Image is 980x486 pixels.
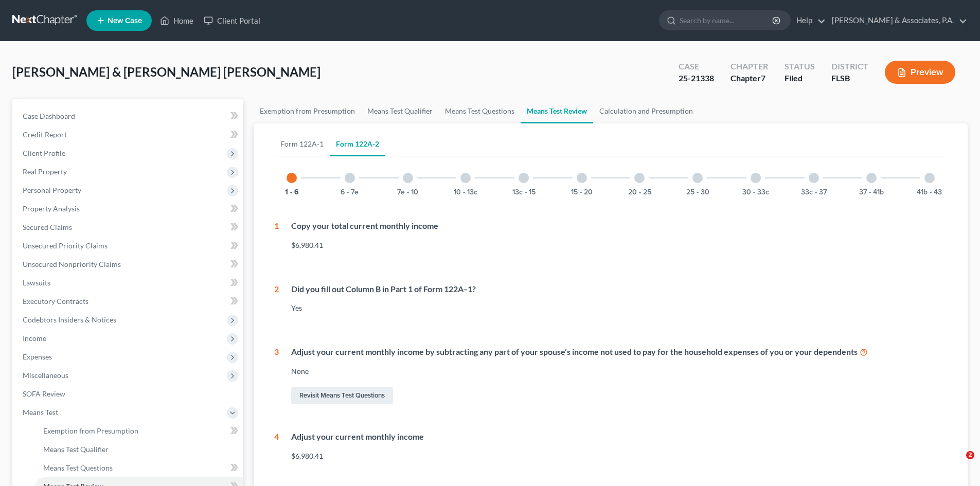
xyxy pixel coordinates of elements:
[593,99,699,123] a: Calculation and Presumption
[23,241,108,250] span: Unsecured Priority Claims
[14,385,243,403] a: SOFA Review
[14,125,243,144] a: Credit Report
[291,387,393,404] a: Revisit Means Test Questions
[291,451,947,461] div: $6,980.41
[917,189,942,196] button: 41b - 43
[801,189,827,196] button: 33c - 37
[361,99,439,123] a: Means Test Qualifier
[43,463,113,472] span: Means Test Questions
[199,11,265,30] a: Client Portal
[23,278,50,287] span: Lawsuits
[274,431,279,470] div: 4
[291,220,947,232] div: Copy your total current monthly income
[827,11,967,30] a: [PERSON_NAME] & Associates, P.A.
[23,186,81,194] span: Personal Property
[885,61,955,84] button: Preview
[341,189,359,196] button: 6 - 7e
[291,431,947,443] div: Adjust your current monthly income
[945,451,970,476] iframe: Intercom live chat
[730,73,768,84] div: Chapter
[859,189,884,196] button: 37 - 41b
[23,334,46,343] span: Income
[14,292,243,311] a: Executory Contracts
[274,346,279,406] div: 3
[35,459,243,477] a: Means Test Questions
[761,73,765,83] span: 7
[274,132,330,156] a: Form 122A-1
[23,112,75,120] span: Case Dashboard
[512,189,536,196] button: 13c - 15
[291,366,947,376] div: None
[439,99,521,123] a: Means Test Questions
[680,11,774,30] input: Search by name...
[274,283,279,322] div: 2
[454,189,477,196] button: 10 - 13c
[686,189,709,196] button: 25 - 30
[254,99,361,123] a: Exemption from Presumption
[628,189,651,196] button: 20 - 25
[785,73,815,84] div: Filed
[23,315,116,324] span: Codebtors Insiders & Notices
[14,107,243,125] a: Case Dashboard
[14,274,243,292] a: Lawsuits
[274,220,279,259] div: 1
[23,130,67,139] span: Credit Report
[330,132,385,156] a: Form 122A-2
[831,61,868,73] div: District
[730,61,768,73] div: Chapter
[43,426,138,435] span: Exemption from Presumption
[791,11,826,30] a: Help
[966,451,974,459] span: 2
[14,200,243,218] a: Property Analysis
[679,61,714,73] div: Case
[285,189,299,196] button: 1 - 6
[785,61,815,73] div: Status
[521,99,593,123] a: Means Test Review
[291,240,947,250] div: $6,980.41
[291,346,947,358] div: Adjust your current monthly income by subtracting any part of your spouse’s income not used to pa...
[43,445,109,454] span: Means Test Qualifier
[23,352,52,361] span: Expenses
[14,255,243,274] a: Unsecured Nonpriority Claims
[23,297,88,305] span: Executory Contracts
[23,149,65,157] span: Client Profile
[23,371,68,380] span: Miscellaneous
[23,223,72,231] span: Secured Claims
[23,389,65,398] span: SOFA Review
[397,189,418,196] button: 7e - 10
[23,260,121,268] span: Unsecured Nonpriority Claims
[12,64,320,79] span: [PERSON_NAME] & [PERSON_NAME] [PERSON_NAME]
[571,189,593,196] button: 15 - 20
[291,283,947,295] div: Did you fill out Column B in Part 1 of Form 122A–1?
[35,422,243,440] a: Exemption from Presumption
[23,167,67,176] span: Real Property
[23,408,58,417] span: Means Test
[14,218,243,237] a: Secured Claims
[831,73,868,84] div: FLSB
[291,303,947,313] div: Yes
[14,237,243,255] a: Unsecured Priority Claims
[35,440,243,459] a: Means Test Qualifier
[108,17,142,25] span: New Case
[23,204,80,213] span: Property Analysis
[155,11,199,30] a: Home
[679,73,714,84] div: 25-21338
[742,189,769,196] button: 30 - 33c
